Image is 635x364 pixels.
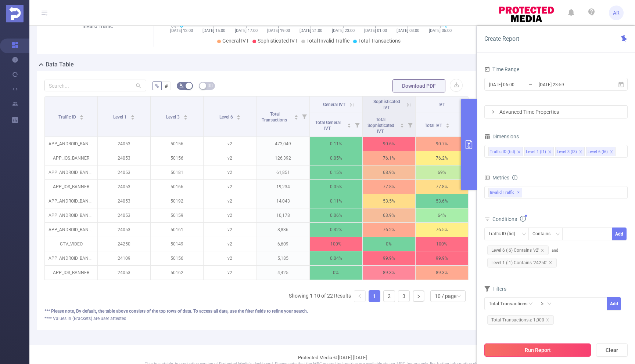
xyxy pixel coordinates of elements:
[556,232,560,237] i: icon: down
[204,208,256,222] p: v2
[45,137,97,151] p: APP_ANDROID_BANNER
[46,60,74,69] h2: Data Table
[400,122,404,124] i: icon: caret-up
[299,28,322,33] tspan: [DATE] 21:00
[204,251,256,265] p: v2
[306,38,349,44] span: Total Invalid Traffic
[547,302,552,307] i: icon: down
[204,137,256,151] p: v2
[6,5,24,22] img: Protected Media
[416,266,468,280] p: 89.3%
[363,223,415,237] p: 76.2%
[204,223,256,237] p: v2
[484,66,519,72] span: Time Range
[151,194,203,208] p: 50192
[520,216,526,222] i: icon: info-circle
[151,165,203,179] p: 50181
[72,22,123,30] div: Invalid Traffic
[363,180,415,194] p: 77.8%
[315,120,341,131] span: Total General IVT
[369,291,380,302] a: 1
[98,208,150,222] p: 24053
[219,114,234,120] span: Level 6
[310,266,362,280] p: 0%
[155,83,159,89] span: %
[548,150,552,154] i: icon: close
[549,261,552,265] i: icon: close
[347,125,351,127] i: icon: caret-down
[524,147,554,156] li: Level 1 (l1)
[310,151,362,165] p: 0.05%
[363,194,415,208] p: 53.5%
[446,125,450,127] i: icon: caret-down
[532,228,556,240] div: Contains
[517,188,520,197] span: ✕
[413,290,424,302] li: Next Page
[204,266,256,280] p: v2
[45,266,97,280] p: APP_IOS_BANNER
[257,194,309,208] p: 14,043
[237,117,241,119] i: icon: caret-down
[484,175,509,181] span: Metrics
[612,227,627,240] button: Add
[257,151,309,165] p: 126,392
[538,80,598,90] input: End date
[204,151,256,165] p: v2
[184,117,188,119] i: icon: caret-down
[555,147,585,156] li: Level 3 (l3)
[257,237,309,251] p: 6,609
[416,137,468,151] p: 90.7%
[332,28,355,33] tspan: [DATE] 23:00
[323,102,345,107] span: General IVT
[165,83,168,89] span: #
[367,117,394,134] span: Total Sophisticated IVT
[98,251,150,265] p: 24109
[607,297,621,310] button: Add
[45,208,97,222] p: APP_ANDROID_BANNER
[416,223,468,237] p: 76.5%
[310,165,362,179] p: 0.15%
[596,343,628,357] button: Clear
[299,97,309,136] i: Filter menu
[151,266,203,280] p: 50162
[151,180,203,194] p: 50166
[416,151,468,165] p: 76.2%
[257,165,309,179] p: 61,851
[184,114,188,116] i: icon: caret-up
[98,237,150,251] p: 24250
[131,117,135,119] i: icon: caret-down
[179,83,184,88] i: icon: bg-colors
[363,165,415,179] p: 68.9%
[267,28,290,33] tspan: [DATE] 19:00
[98,137,150,151] p: 24053
[512,175,517,180] i: icon: info-circle
[58,114,77,120] span: Traffic ID
[204,194,256,208] p: v2
[363,251,415,265] p: 99.9%
[44,315,469,322] div: **** Values in (Brackets) are user attested
[235,28,258,33] tspan: [DATE] 17:00
[517,150,521,154] i: icon: close
[310,237,362,251] p: 100%
[484,248,560,265] span: and
[458,113,468,136] i: Filter menu
[541,298,549,310] div: ≥
[429,28,452,33] tspan: [DATE] 05:00
[151,151,203,165] p: 50156
[310,194,362,208] p: 0.11%
[204,165,256,179] p: v2
[446,122,450,124] i: icon: caret-up
[488,80,548,90] input: Start date
[416,165,468,179] p: 69%
[400,125,404,127] i: icon: caret-down
[445,122,450,127] div: Sort
[488,147,523,156] li: Traffic ID (tid)
[492,216,526,222] span: Conditions
[98,165,150,179] p: 24053
[347,122,351,127] div: Sort
[487,315,554,325] span: Total Transactions ≥ 1,000
[202,28,225,33] tspan: [DATE] 15:00
[237,114,241,116] i: icon: caret-up
[383,290,395,302] li: 2
[613,6,620,20] span: AR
